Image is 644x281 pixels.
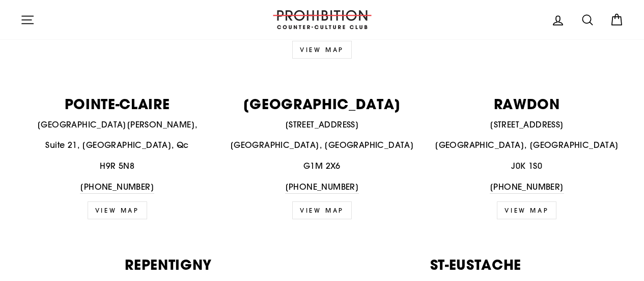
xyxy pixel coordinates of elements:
[225,139,418,152] p: [GEOGRAPHIC_DATA], [GEOGRAPHIC_DATA]
[430,118,624,132] p: [STREET_ADDRESS]
[225,97,418,111] p: [GEOGRAPHIC_DATA]
[225,160,418,173] p: G1M 2X6
[88,201,147,219] a: VIEW MAP
[20,258,317,271] p: REPENTIGNY
[430,97,624,111] p: RAWDON
[292,41,352,59] a: View map
[20,160,214,173] p: H9R 5N8
[80,181,154,194] a: [PHONE_NUMBER]
[225,118,418,132] p: [STREET_ADDRESS]
[20,139,214,152] p: Suite 21, [GEOGRAPHIC_DATA], Qc
[497,201,556,219] a: VIEW MAP
[490,181,564,194] a: [PHONE_NUMBER]
[20,97,214,111] p: POINTE-CLAIRE
[271,10,373,29] img: PROHIBITION COUNTER-CULTURE CLUB
[430,139,624,152] p: [GEOGRAPHIC_DATA], [GEOGRAPHIC_DATA]
[328,258,624,271] p: ST-EUSTACHE
[430,160,624,173] p: J0K 1S0
[20,118,214,132] p: [GEOGRAPHIC_DATA][PERSON_NAME],
[292,201,352,219] a: VIEW MAP
[285,181,359,194] a: [PHONE_NUMBER]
